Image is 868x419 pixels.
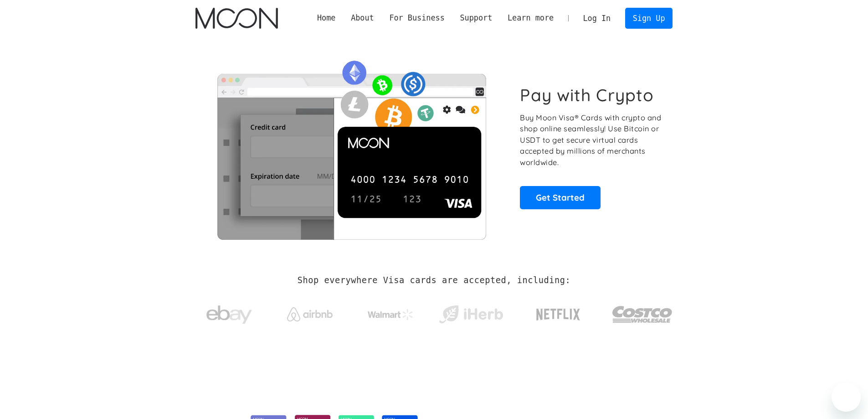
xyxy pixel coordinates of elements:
[309,12,343,24] a: Home
[500,12,561,24] div: Learn more
[437,294,505,331] a: iHerb
[276,298,344,326] a: Airbnb
[460,12,492,24] div: Support
[452,12,500,24] div: Support
[389,12,444,24] div: For Business
[508,12,554,24] div: Learn more
[298,275,570,285] h2: Shop everywhere Visa cards are accepted, including:
[351,12,374,24] div: About
[625,8,673,28] a: Sign Up
[368,309,413,320] img: Walmart
[195,54,508,239] img: Moon Cards let you spend your crypto anywhere Visa is accepted.
[195,8,278,29] img: Moon Logo
[356,300,424,325] a: Walmart
[287,307,333,321] img: Airbnb
[518,294,599,331] a: Netflix
[195,8,278,29] a: home
[612,297,673,331] img: Costco
[520,112,663,168] p: Buy Moon Visa® Cards with crypto and shop online seamlessly! Use Bitcoin or USDT to get secure vi...
[343,12,381,24] div: About
[520,85,654,105] h1: Pay with Crypto
[575,8,618,28] a: Log In
[520,186,601,209] a: Get Started
[382,12,452,24] div: For Business
[612,288,673,336] a: Costco
[535,303,581,326] img: Netflix
[195,291,263,334] a: ebay
[206,300,252,329] img: ebay
[832,383,861,412] iframe: Button to launch messaging window
[437,303,505,326] img: iHerb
